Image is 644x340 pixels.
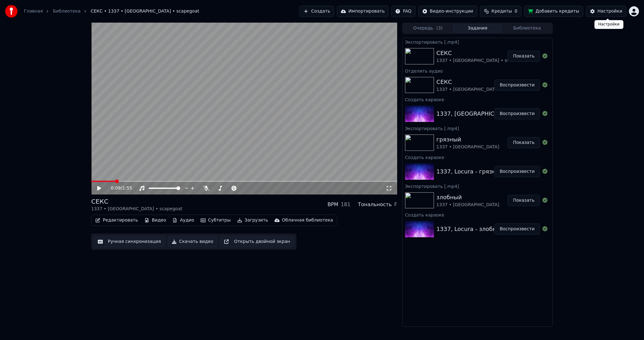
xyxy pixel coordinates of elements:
[198,216,233,225] button: Субтитры
[53,8,80,14] a: Библиотека
[91,206,182,212] div: 1337 • [GEOGRAPHIC_DATA] • scapegoat
[24,8,43,14] a: Главная
[358,201,391,208] div: Тональность
[436,135,499,144] div: грязный
[394,201,397,208] div: F
[494,223,540,235] button: Воспроизвести
[93,216,141,225] button: Редактировать
[508,195,540,206] button: Показать
[299,6,334,17] button: Создать
[402,153,552,161] div: Создать караоке
[436,225,505,233] div: 1337, Locura - злобный
[594,20,623,29] div: Настройки
[436,109,568,118] div: 1337, [GEOGRAPHIC_DATA], scapegoat - СЕКС
[514,8,517,14] span: 0
[111,185,126,191] div: /
[168,236,218,247] button: Скачать видео
[436,58,528,64] div: 1337 • [GEOGRAPHIC_DATA] • scapegoat
[436,78,528,86] div: СЕКС
[220,236,294,247] button: Открыть двойной экран
[436,202,499,208] div: 1337 • [GEOGRAPHIC_DATA]
[94,236,165,247] button: Ручная синхронизация
[142,216,169,225] button: Видео
[91,197,182,206] div: СЕКС
[402,96,552,103] div: Создать караоке
[597,8,622,14] div: Настройки
[480,6,521,17] button: Кредиты0
[436,144,499,150] div: 1337 • [GEOGRAPHIC_DATA]
[24,8,199,14] nav: breadcrumb
[402,38,552,46] div: Экспортировать [.mp4]
[502,24,552,33] button: Библиотека
[111,185,121,191] span: 0:09
[508,51,540,62] button: Показать
[402,67,552,74] div: Отделить аудио
[436,49,528,58] div: СЕКС
[494,80,540,91] button: Воспроизвести
[341,201,351,208] div: 181
[436,167,504,176] div: 1337, Locura - грязный
[282,217,333,223] div: Облачная библиотека
[494,108,540,119] button: Воспроизвести
[491,8,512,14] span: Кредиты
[337,6,389,17] button: Импортировать
[508,137,540,148] button: Показать
[235,216,271,225] button: Загрузить
[403,24,453,33] button: Очередь
[436,193,499,202] div: злобный
[327,201,338,208] div: BPM
[524,6,583,17] button: Добавить кредиты
[453,24,502,33] button: Задания
[5,5,18,18] img: youka
[170,216,197,225] button: Аудио
[586,6,626,17] button: Настройки
[436,86,528,93] div: 1337 • [GEOGRAPHIC_DATA] • scapegoat
[494,166,540,177] button: Воспроизвести
[436,25,442,31] span: ( 3 )
[391,6,415,17] button: FAQ
[91,8,199,14] span: СЕКС • 1337 • [GEOGRAPHIC_DATA] • scapegoat
[418,6,477,17] button: Видео-инструкции
[402,124,552,132] div: Экспортировать [.mp4]
[122,185,132,191] span: 1:55
[402,211,552,218] div: Создать караоке
[402,182,552,190] div: Экспортировать [.mp4]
